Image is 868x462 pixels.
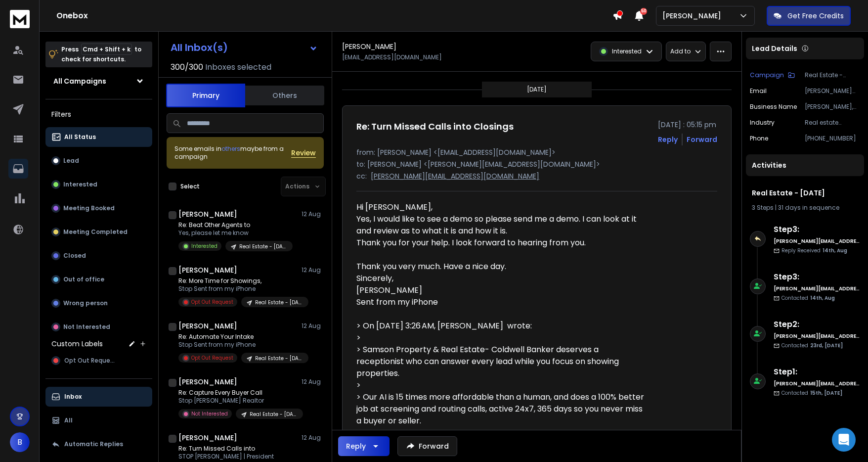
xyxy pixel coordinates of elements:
[255,299,303,306] p: Real Estate - [DATE]
[787,11,844,21] p: Get Free Credits
[191,410,228,417] p: Not Interested
[774,319,860,330] h6: Step 2 :
[371,171,539,181] p: [PERSON_NAME][EMAIL_ADDRESS][DOMAIN_NAME]
[178,433,237,443] h1: [PERSON_NAME]
[178,229,293,237] p: Yes, please let me know
[752,188,858,198] h1: Real Estate - [DATE]
[63,181,97,188] p: Interested
[53,76,106,86] h1: All Campaigns
[178,341,297,349] p: Stop Sent from my iPhone
[805,119,860,127] p: Real estate consultant
[752,44,797,53] p: Lead Details
[250,411,297,418] p: Real Estate - [DATE]
[302,322,324,330] p: 12 Aug
[64,133,96,141] p: All Status
[774,380,860,387] h6: [PERSON_NAME][EMAIL_ADDRESS][DOMAIN_NAME]
[245,85,324,106] button: Others
[805,103,860,111] p: [PERSON_NAME], Broker- REALTOR | Spanek Real Estate
[51,339,103,349] h3: Custom Labels
[45,151,152,171] button: Lead
[774,237,860,245] h6: [PERSON_NAME][EMAIL_ADDRESS][DOMAIN_NAME]
[63,157,79,165] p: Lead
[302,210,324,218] p: 12 Aug
[61,45,141,64] p: Press to check for shortcuts.
[397,436,457,456] button: Forward
[63,252,86,260] p: Closed
[45,270,152,289] button: Out of office
[805,71,860,79] p: Real Estate - [DATE]
[45,317,152,337] button: Not Interested
[45,71,152,91] button: All Campaigns
[781,342,843,349] p: Contacted
[63,276,104,283] p: Out of office
[45,434,152,454] button: Automatic Replies
[45,198,152,218] button: Meeting Booked
[10,432,30,452] button: B
[832,428,856,452] div: Open Intercom Messenger
[178,265,237,275] h1: [PERSON_NAME]
[45,293,152,313] button: Wrong person
[302,266,324,274] p: 12 Aug
[774,224,860,235] h6: Step 3 :
[191,354,233,362] p: Opt Out Request
[45,351,152,370] button: Opt Out Request
[291,148,316,158] button: Review
[810,389,842,397] span: 15th, [DATE]
[178,285,297,293] p: Stop Sent from my iPhone
[56,10,612,22] h1: Onebox
[178,397,297,405] p: Stop [PERSON_NAME] Realtor
[166,84,245,107] button: Primary
[640,8,647,15] span: 50
[178,389,297,397] p: Re: Capture Every Buyer Call
[781,294,835,302] p: Contacted
[670,47,691,55] p: Add to
[10,10,30,28] img: logo
[805,135,860,142] p: [PHONE_NUMBER]
[178,277,297,285] p: Re: More Time for Showings,
[338,436,390,456] button: Reply
[778,203,839,212] span: 31 days in sequence
[750,135,768,142] p: Phone
[178,333,297,341] p: Re: Automate Your Intake
[45,175,152,194] button: Interested
[774,285,860,292] h6: [PERSON_NAME][EMAIL_ADDRESS][DOMAIN_NAME]
[774,366,860,378] h6: Step 1 :
[191,242,217,250] p: Interested
[750,119,775,127] p: Industry
[662,11,725,21] p: [PERSON_NAME]
[356,171,367,181] p: cc:
[45,127,152,147] button: All Status
[346,441,366,451] div: Reply
[45,246,152,266] button: Closed
[356,147,717,157] p: from: [PERSON_NAME] <[EMAIL_ADDRESS][DOMAIN_NAME]>
[612,47,642,55] p: Interested
[781,247,847,254] p: Reply Received
[752,204,858,212] div: |
[178,209,237,219] h1: [PERSON_NAME]
[810,294,835,302] span: 14th, Aug
[45,411,152,430] button: All
[180,183,200,190] label: Select
[302,378,324,386] p: 12 Aug
[63,323,110,331] p: Not Interested
[221,144,240,153] span: others
[750,103,797,111] p: Business Name
[178,321,237,331] h1: [PERSON_NAME]
[752,203,774,212] span: 3 Steps
[205,61,271,73] h3: Inboxes selected
[356,120,514,134] h1: Re: Turn Missed Calls into Closings
[171,61,203,73] span: 300 / 300
[750,71,795,79] button: Campaign
[342,53,442,61] p: [EMAIL_ADDRESS][DOMAIN_NAME]
[63,299,108,307] p: Wrong person
[810,342,843,349] span: 23rd, [DATE]
[774,332,860,340] h6: [PERSON_NAME][EMAIL_ADDRESS][DOMAIN_NAME]
[342,42,396,51] h1: [PERSON_NAME]
[45,107,152,121] h3: Filters
[178,377,237,387] h1: [PERSON_NAME]
[805,87,860,95] p: [PERSON_NAME][EMAIL_ADDRESS][DOMAIN_NAME]
[527,86,547,93] p: [DATE]
[750,87,767,95] p: Email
